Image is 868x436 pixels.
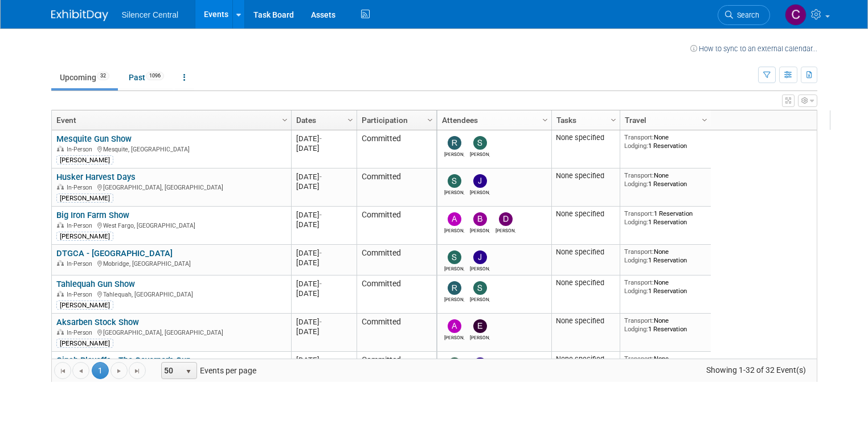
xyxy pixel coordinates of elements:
span: Column Settings [700,116,709,125]
span: Transport: [624,171,654,179]
span: Transport: [624,209,654,217]
div: None 1 Reservation [624,248,706,264]
span: In-Person [67,260,96,268]
img: Sarah Young [473,136,487,150]
a: Column Settings [424,110,436,127]
span: Transport: [624,278,654,286]
span: In-Person [67,184,96,191]
img: In-Person Event [57,291,64,297]
span: In-Person [67,291,96,298]
a: Column Settings [344,110,357,127]
div: Steve Phillips [444,264,464,272]
span: Transport: [624,355,654,363]
div: Tahlequah, [GEOGRAPHIC_DATA] [56,289,286,299]
span: - [320,318,322,326]
img: Justin Armstrong [473,250,487,264]
img: Eduardo Contreras [473,319,487,333]
a: Column Settings [607,110,620,127]
span: In-Person [67,329,96,336]
img: Julissa Linares [473,357,487,371]
img: Rob Young [448,136,461,150]
span: 32 [97,72,109,80]
div: Rob Young [444,150,464,157]
img: Carin Froehlich [785,4,806,26]
a: Go to the next page [110,362,128,379]
img: Andrew Sorenson [448,212,461,226]
a: DTGCA - [GEOGRAPHIC_DATA] [56,248,173,258]
div: Steve Phillips [444,188,464,195]
div: None specified [556,171,615,180]
img: Rob Young [448,281,461,295]
div: [PERSON_NAME] [56,301,113,310]
img: Billee Page [473,212,487,226]
a: Travel [625,110,703,130]
div: None 1 Reservation [624,316,706,333]
div: Justin Armstrong [470,264,490,272]
span: Showing 1-32 of 32 Event(s) [695,362,816,378]
span: Events per page [146,362,268,379]
span: Column Settings [425,116,435,125]
span: Lodging: [624,218,648,226]
span: Column Settings [541,116,550,125]
a: Column Settings [279,110,291,127]
td: Committed [357,168,436,207]
img: In-Person Event [57,260,64,266]
div: None 1 Reservation [624,133,706,150]
span: In-Person [67,146,96,153]
div: [DATE] [296,182,351,191]
td: Committed [357,130,436,168]
div: [PERSON_NAME] [56,232,113,241]
span: - [320,172,322,181]
div: [PERSON_NAME] [56,194,113,203]
span: Go to the last page [133,367,142,376]
a: Event [56,110,284,130]
a: Column Settings [698,110,711,127]
div: None 1 Reservation [624,171,706,188]
a: Husker Harvest Days [56,172,136,182]
a: Dates [296,110,349,130]
span: Transport: [624,133,654,141]
span: Go to the first page [58,367,67,376]
span: select [184,367,193,376]
a: Search [718,5,770,25]
div: [DATE] [296,210,351,220]
div: [GEOGRAPHIC_DATA], [GEOGRAPHIC_DATA] [56,327,286,337]
div: Rob Young [444,295,464,302]
div: [DATE] [296,172,351,182]
a: Go to the previous page [72,362,89,379]
img: Dayla Hughes [499,212,513,226]
div: Sarah Young [470,295,490,302]
div: [PERSON_NAME] [56,155,113,164]
img: In-Person Event [57,222,64,228]
div: Mesquite, [GEOGRAPHIC_DATA] [56,144,286,154]
div: Andrew Sorenson [444,226,464,233]
span: Lodging: [624,325,648,333]
span: Lodging: [624,256,648,264]
span: - [320,279,322,288]
span: Lodging: [624,142,648,150]
div: Andrew Sorenson [444,333,464,340]
a: Tasks [556,110,612,130]
span: Transport: [624,248,654,256]
a: Go to the last page [129,362,146,379]
img: In-Person Event [57,146,64,151]
span: Search [733,11,759,19]
div: [GEOGRAPHIC_DATA], [GEOGRAPHIC_DATA] [56,182,286,192]
span: - [320,249,322,257]
a: Attendees [442,110,544,130]
div: Dayla Hughes [496,226,515,233]
a: Column Settings [539,110,551,127]
span: Column Settings [280,116,289,125]
div: [DATE] [296,143,351,153]
span: - [320,211,322,219]
div: None specified [556,133,615,142]
span: - [320,356,322,364]
a: Big Iron Farm Show [56,210,129,220]
div: None 1 Reservation [624,278,706,295]
img: Steve Phillips [448,174,461,188]
a: Upcoming32 [51,67,118,88]
div: Sarah Young [470,150,490,157]
div: West Fargo, [GEOGRAPHIC_DATA] [56,220,286,230]
a: Aksarben Stock Show [56,317,139,327]
span: Lodging: [624,287,648,295]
